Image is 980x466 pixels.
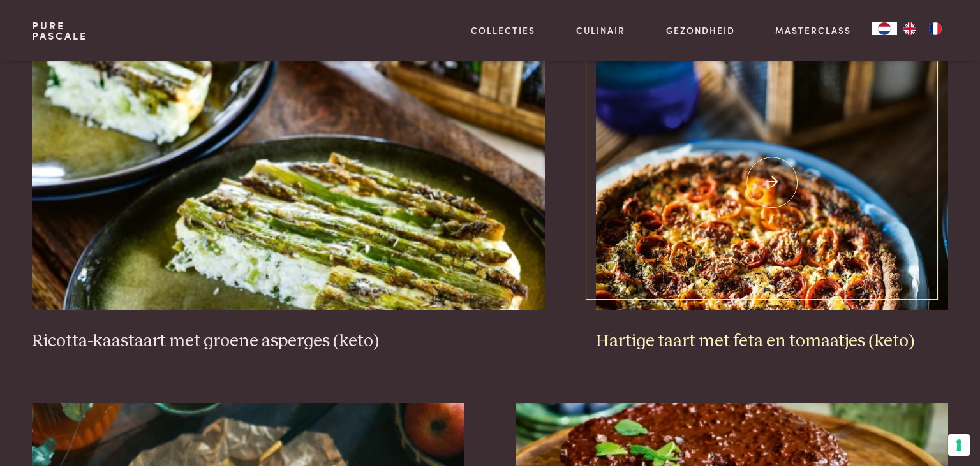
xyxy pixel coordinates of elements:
a: Ricotta-kaastaart met groene asperges (keto) Ricotta-kaastaart met groene asperges (keto) [32,55,546,352]
a: NL [872,22,897,35]
ul: Language list [897,22,948,35]
a: FR [923,22,948,35]
a: Gezondheid [666,24,735,37]
aside: Language selected: Nederlands [872,22,948,35]
a: Culinair [576,24,625,37]
a: Masterclass [775,24,851,37]
img: Hartige taart met feta en tomaatjes (keto) [596,55,948,310]
button: Uw voorkeuren voor toestemming voor trackingtechnologieën [948,434,970,456]
a: Hartige taart met feta en tomaatjes (keto) Hartige taart met feta en tomaatjes (keto) [596,55,948,352]
a: PurePascale [32,20,87,41]
h3: Ricotta-kaastaart met groene asperges (keto) [32,330,546,353]
h3: Hartige taart met feta en tomaatjes (keto) [596,330,948,353]
div: Language [872,22,897,35]
a: EN [897,22,923,35]
img: Ricotta-kaastaart met groene asperges (keto) [32,55,546,310]
a: Collecties [471,24,535,37]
